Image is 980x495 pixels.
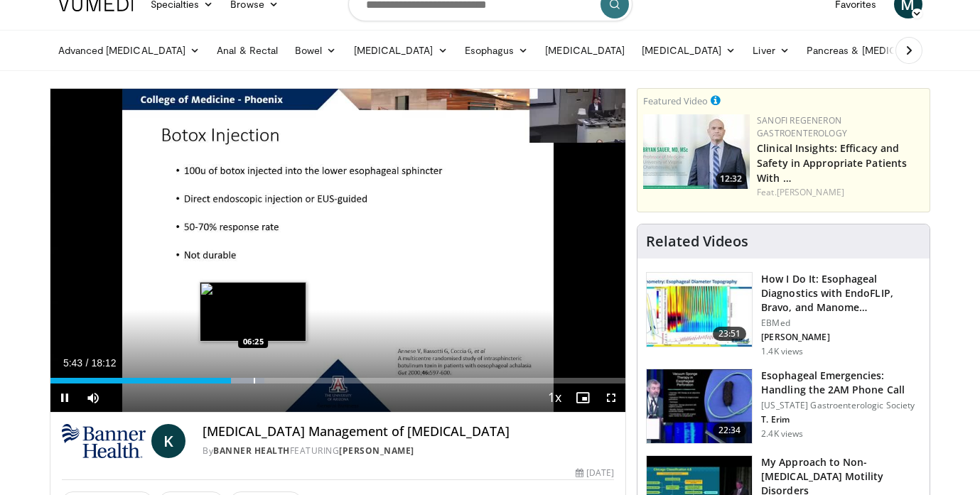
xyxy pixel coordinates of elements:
a: 12:32 [643,114,750,189]
a: Bowel [286,36,345,65]
span: 23:51 [713,327,747,341]
a: Clinical Insights: Efficacy and Safety in Appropriate Patients With … [757,141,907,185]
p: T. Erim [761,414,921,425]
h3: Esophageal Emergencies: Handling the 2AM Phone Call [761,369,921,397]
a: Advanced [MEDICAL_DATA] [50,36,209,65]
a: 23:51 How I Do It: Esophageal Diagnostics with EndoFLIP, Bravo, and Manome… EBMed [PERSON_NAME] 1... [646,272,921,357]
small: Featured Video [643,94,708,107]
img: Banner Health [62,424,146,458]
p: EBMed [761,317,921,329]
p: 2.4K views [761,428,803,440]
a: Sanofi Regeneron Gastroenterology [757,114,847,139]
a: [PERSON_NAME] [339,445,414,457]
a: Anal & Rectal [208,36,286,65]
p: 1.4K views [761,346,803,357]
a: Banner Health [213,445,290,457]
span: 5:43 [63,357,82,369]
a: K [151,424,185,458]
p: [PERSON_NAME] [761,332,921,343]
h3: How I Do It: Esophageal Diagnostics with EndoFLIP, Bravo, and Manome… [761,272,921,315]
div: By FEATURING [203,445,614,457]
span: / [86,357,89,369]
a: Liver [744,36,797,65]
a: [MEDICAL_DATA] [633,36,744,65]
img: 6cc64d0b-951f-4eb1-ade2-d6a05eaa5f98.150x105_q85_crop-smart_upscale.jpg [647,273,752,347]
a: Pancreas & [MEDICAL_DATA] [798,36,964,65]
button: Pause [50,384,79,412]
img: 0fd0e81c-590c-4b80-8ecc-daf0e06defc4.150x105_q85_crop-smart_upscale.jpg [647,369,752,443]
a: [MEDICAL_DATA] [537,36,633,65]
p: [US_STATE] Gastroenterologic Society [761,400,921,411]
div: Feat. [757,186,924,199]
a: 22:34 Esophageal Emergencies: Handling the 2AM Phone Call [US_STATE] Gastroenterologic Society T.... [646,369,921,444]
span: 22:34 [713,423,747,437]
video-js: Video Player [50,89,626,413]
button: Mute [79,384,107,412]
h4: [MEDICAL_DATA] Management of [MEDICAL_DATA] [203,424,614,440]
div: Progress Bar [50,378,626,384]
span: 12:32 [716,173,746,185]
h4: Related Videos [646,233,748,250]
img: bf9ce42c-6823-4735-9d6f-bc9dbebbcf2c.png.150x105_q85_crop-smart_upscale.jpg [643,114,750,189]
a: Esophagus [456,36,537,65]
button: Playback Rate [540,384,569,412]
span: 18:12 [91,357,116,369]
button: Enable picture-in-picture mode [569,384,597,412]
img: image.jpeg [200,282,306,342]
a: [PERSON_NAME] [777,186,844,198]
div: [DATE] [576,467,614,479]
a: [MEDICAL_DATA] [345,36,456,65]
button: Fullscreen [597,384,625,412]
